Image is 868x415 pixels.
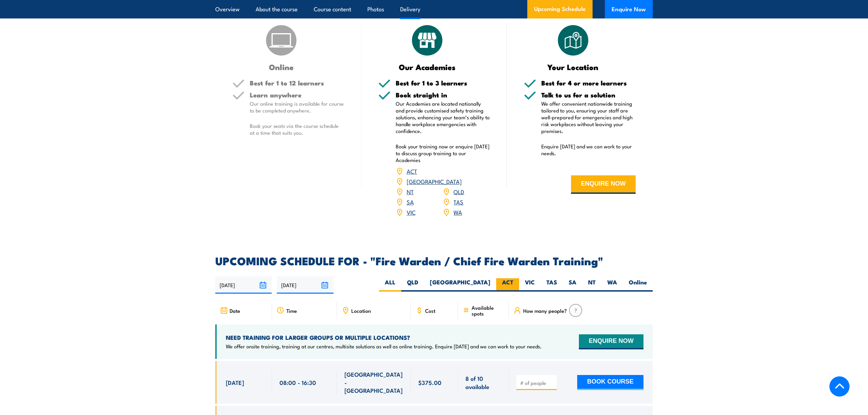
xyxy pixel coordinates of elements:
h3: Our Academies [378,63,476,71]
span: [GEOGRAPHIC_DATA] - [GEOGRAPHIC_DATA] [344,370,403,394]
p: Our Academies are located nationally and provide customised safety training solutions, enhancing ... [396,100,490,134]
a: WA [453,208,462,216]
input: To date [277,276,333,294]
button: ENQUIRE NOW [571,175,636,194]
input: From date [215,276,272,294]
h3: Your Location [524,63,622,71]
p: Enquire [DATE] and we can work to your needs. [541,143,636,157]
span: How many people? [523,308,567,313]
h5: Best for 4 or more learners [541,80,636,86]
a: TAS [453,198,463,206]
span: Date [230,308,240,313]
span: 08:00 - 16:30 [280,378,316,386]
a: SA [407,198,414,206]
label: ACT [496,278,519,292]
h5: Talk to us for a solution [541,92,636,98]
button: BOOK COURSE [577,375,643,390]
label: SA [563,278,582,292]
a: NT [407,187,414,196]
span: [DATE] [226,378,244,386]
h5: Book straight in [396,92,490,98]
h3: Online [232,63,330,71]
h4: NEED TRAINING FOR LARGER GROUPS OR MULTIPLE LOCATIONS? [226,334,542,341]
span: Cost [425,308,435,313]
label: VIC [519,278,541,292]
a: ACT [407,167,417,175]
label: WA [601,278,623,292]
label: QLD [401,278,424,292]
label: TAS [541,278,563,292]
span: $375.00 [418,378,442,386]
input: # of people [520,379,554,386]
a: VIC [407,208,416,216]
h5: Best for 1 to 12 learners [250,80,344,86]
p: We offer onsite training, training at our centres, multisite solutions as well as online training... [226,343,542,350]
p: Book your training now or enquire [DATE] to discuss group training to our Academies [396,143,490,163]
a: QLD [453,187,464,196]
label: [GEOGRAPHIC_DATA] [424,278,496,292]
p: Our online training is available for course to be completed anywhere. [250,100,344,114]
span: Available spots [472,305,504,316]
a: [GEOGRAPHIC_DATA] [407,177,462,185]
p: Book your seats via the course schedule at a time that suits you. [250,122,344,136]
span: 8 of 10 available [465,374,501,390]
label: ALL [379,278,401,292]
button: ENQUIRE NOW [579,334,643,349]
label: Online [623,278,653,292]
h2: UPCOMING SCHEDULE FOR - "Fire Warden / Chief Fire Warden Training" [215,256,653,265]
h5: Learn anywhere [250,92,344,98]
span: Location [351,308,371,313]
label: NT [582,278,601,292]
h5: Best for 1 to 3 learners [396,80,490,86]
p: We offer convenient nationwide training tailored to you, ensuring your staff are well-prepared fo... [541,100,636,134]
span: Time [286,308,297,313]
